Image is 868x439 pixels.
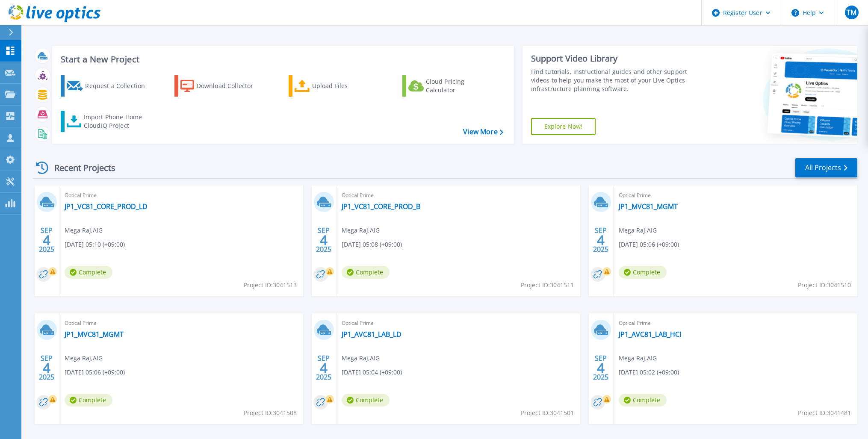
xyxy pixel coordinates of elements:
[33,157,127,178] div: Recent Projects
[619,202,678,211] a: JP1_MVC81_MGMT
[597,364,605,371] span: 4
[342,354,380,363] span: Mega Raj , AIG
[531,68,703,93] div: Find tutorials, instructional guides and other support videos to help you make the most of your L...
[342,240,402,249] span: [DATE] 05:08 (+09:00)
[43,236,50,244] span: 4
[38,352,55,383] div: SEP 2025
[316,224,332,256] div: SEP 2025
[795,158,857,177] a: All Projects
[847,9,856,16] span: TM
[619,318,852,328] span: Optical Prime
[43,364,50,371] span: 4
[619,191,852,200] span: Optical Prime
[531,53,703,64] div: Support Video Library
[342,202,420,211] a: JP1_VC81_CORE_PROD_B
[619,368,679,377] span: [DATE] 05:02 (+09:00)
[619,394,667,407] span: Complete
[593,352,609,383] div: SEP 2025
[244,280,297,290] span: Project ID: 3041513
[619,240,679,249] span: [DATE] 05:06 (+09:00)
[619,354,657,363] span: Mega Raj , AIG
[65,368,125,377] span: [DATE] 05:06 (+09:00)
[597,236,605,244] span: 4
[426,77,494,94] div: Cloud Pricing Calculator
[61,55,503,64] h3: Start a New Project
[65,202,148,211] a: JP1_VC81_CORE_PROD_LD
[342,318,575,328] span: Optical Prime
[798,280,851,290] span: Project ID: 3041510
[312,77,381,94] div: Upload Files
[84,113,151,130] div: Import Phone Home CloudIQ Project
[342,226,380,235] span: Mega Raj , AIG
[463,128,503,136] a: View More
[320,364,328,371] span: 4
[619,266,667,279] span: Complete
[521,280,574,290] span: Project ID: 3041511
[65,191,298,200] span: Optical Prime
[65,354,103,363] span: Mega Raj , AIG
[197,77,265,94] div: Download Collector
[342,191,575,200] span: Optical Prime
[244,408,297,418] span: Project ID: 3041508
[593,224,609,256] div: SEP 2025
[38,224,55,256] div: SEP 2025
[65,226,103,235] span: Mega Raj , AIG
[289,75,384,97] a: Upload Files
[65,240,125,249] span: [DATE] 05:10 (+09:00)
[65,394,112,407] span: Complete
[316,352,332,383] div: SEP 2025
[320,236,328,244] span: 4
[798,408,851,418] span: Project ID: 3041481
[85,77,154,94] div: Request a Collection
[174,75,270,97] a: Download Collector
[619,330,681,339] a: JP1_AVC81_LAB_HCI
[619,226,657,235] span: Mega Raj , AIG
[342,368,402,377] span: [DATE] 05:04 (+09:00)
[521,408,574,418] span: Project ID: 3041501
[342,266,390,279] span: Complete
[65,318,298,328] span: Optical Prime
[61,75,156,97] a: Request a Collection
[342,394,390,407] span: Complete
[65,266,112,279] span: Complete
[402,75,498,97] a: Cloud Pricing Calculator
[65,330,124,339] a: JP1_MVC81_MGMT
[342,330,402,339] a: JP1_AVC81_LAB_LD
[531,118,596,135] a: Explore Now!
